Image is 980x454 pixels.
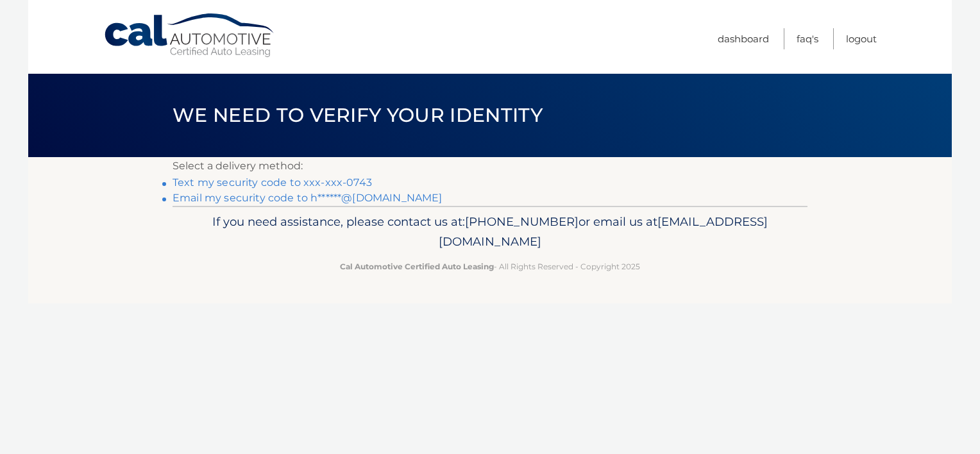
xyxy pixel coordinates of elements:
a: Dashboard [718,28,769,49]
p: If you need assistance, please contact us at: or email us at [181,212,799,253]
span: We need to verify your identity [173,103,543,127]
a: Email my security code to h******@[DOMAIN_NAME] [173,192,443,204]
a: Cal Automotive [103,13,276,58]
span: [PHONE_NUMBER] [465,214,579,229]
a: FAQ's [797,28,818,49]
strong: Cal Automotive Certified Auto Leasing [340,262,494,271]
p: - All Rights Reserved - Copyright 2025 [181,260,799,273]
p: Select a delivery method: [173,157,807,175]
a: Text my security code to xxx-xxx-0743 [173,176,372,189]
a: Logout [846,28,877,49]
